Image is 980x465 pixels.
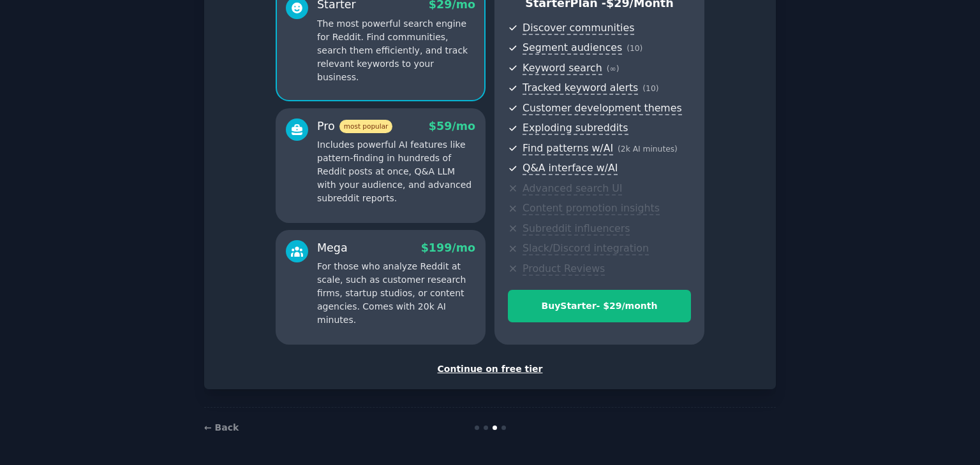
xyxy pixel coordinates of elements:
[317,17,475,84] p: The most powerful search engine for Reddit. Find communities, search them efficiently, and track ...
[523,222,630,236] span: Subreddit influencers
[421,241,475,254] span: $ 199 /mo
[429,120,475,132] span: $ 59 /mo
[317,138,475,205] p: Includes powerful AI features like pattern-finding in hundreds of Reddit posts at once, Q&A LLM w...
[627,44,642,53] span: ( 10 )
[523,82,638,95] span: Tracked keyword alerts
[523,62,602,75] span: Keyword search
[509,299,690,313] div: Buy Starter - $ 29 /month
[508,290,691,322] button: BuyStarter- $29/month
[339,120,393,133] span: most popular
[523,122,628,135] span: Exploding subreddits
[523,102,682,115] span: Customer development themes
[523,182,622,196] span: Advanced search UI
[218,362,762,376] div: Continue on free tier
[607,64,620,73] span: ( ∞ )
[523,262,605,276] span: Product Reviews
[523,202,660,215] span: Content promotion insights
[523,242,649,255] span: Slack/Discord integration
[523,22,634,35] span: Discover communities
[317,240,348,256] div: Mega
[642,84,658,93] span: ( 10 )
[618,145,678,154] span: ( 2k AI minutes )
[204,422,239,433] a: ← Back
[523,142,613,155] span: Find patterns w/AI
[523,162,618,175] span: Q&A interface w/AI
[317,260,475,327] p: For those who analyze Reddit at scale, such as customer research firms, startup studios, or conte...
[523,41,622,55] span: Segment audiences
[317,118,392,134] div: Pro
